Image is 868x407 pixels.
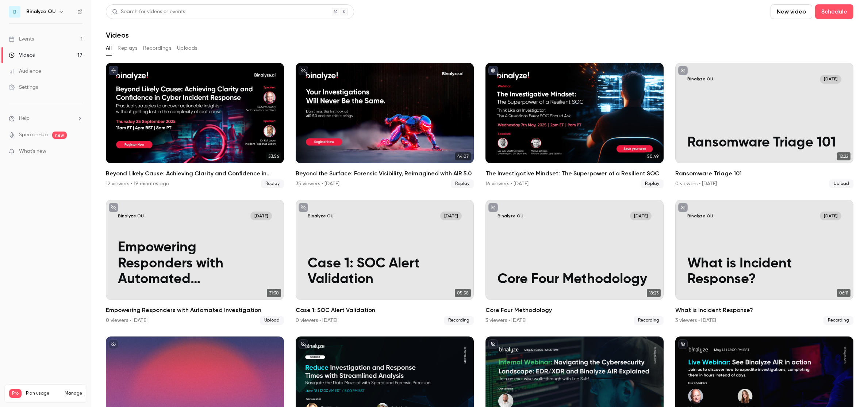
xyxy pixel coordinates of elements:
[823,316,853,325] span: Recording
[675,317,716,324] div: 3 viewers • [DATE]
[675,200,853,325] li: What is Incident Response?
[675,63,853,188] a: Binalyze OU[DATE]Ransomware Triage 10112:22Ransomware Triage 1010 viewers • [DATE]Upload
[109,203,118,212] button: unpublished
[455,289,471,297] span: 05:58
[815,4,853,19] button: Schedule
[9,68,41,75] div: Audience
[675,63,853,188] li: Ransomware Triage 101
[299,66,308,75] button: unpublished
[485,200,664,325] li: Core Four Methodology
[678,203,688,212] button: unpublished
[106,200,284,325] li: Empowering Responders with Automated Investigation
[647,289,661,297] span: 18:23
[143,42,171,54] button: Recordings
[485,63,664,188] li: The Investigative Mindset: The Superpower of a Resilient SOC
[106,169,284,178] h2: Beyond Likely Cause: Achieving Clarity and Confidence in Cyber Incident Response
[52,132,67,139] span: new
[177,42,197,54] button: Uploads
[106,4,853,403] section: Videos
[106,42,112,54] button: All
[109,66,118,75] button: published
[308,256,462,288] p: Case 1: SOC Alert Validation
[630,212,652,220] span: [DATE]
[678,339,688,349] button: unpublished
[19,131,48,139] a: SpeakerHub
[9,115,82,122] li: help-dropdown-opener
[485,306,664,315] h2: Core Four Methodology
[118,240,272,288] p: Empowering Responders with Automated Investigation
[440,212,462,220] span: [DATE]
[106,317,147,324] div: 0 viewers • [DATE]
[26,8,55,15] h6: Binalyze OU
[634,316,664,325] span: Recording
[26,391,60,396] span: Plan usage
[112,8,185,16] div: Search for videos or events
[485,63,664,188] a: 50:49The Investigative Mindset: The Superpower of a Resilient SOC16 viewers • [DATE]Replay
[9,35,34,43] div: Events
[641,179,664,188] span: Replay
[19,115,30,122] span: Help
[687,76,713,82] p: Binalyze OU
[118,213,144,219] p: Binalyze OU
[829,179,853,188] span: Upload
[820,212,841,220] span: [DATE]
[296,169,474,178] h2: Beyond the Surface: Forensic Visibility, Reimagined with AIR 5.0
[296,200,474,325] li: Case 1: SOC Alert Validation
[498,213,523,219] p: Binalyze OU
[296,63,474,188] li: Beyond the Surface: Forensic Visibility, Reimagined with AIR 5.0
[678,66,688,75] button: unpublished
[296,63,474,188] a: 44:07Beyond the Surface: Forensic Visibility, Reimagined with AIR 5.035 viewers • [DATE]Replay
[9,389,22,398] span: Pro
[299,203,308,212] button: unpublished
[837,289,850,297] span: 06:11
[106,200,284,325] a: Binalyze OU[DATE]Empowering Responders with Automated Investigation31:30Empowering Responders wit...
[118,42,137,54] button: Replays
[675,200,853,325] a: Binalyze OU[DATE]What is Incident Response?06:11What is Incident Response?3 viewers • [DATE]Recor...
[106,306,284,315] h2: Empowering Responders with Automated Investigation
[488,203,498,212] button: unpublished
[109,339,118,349] button: unpublished
[250,212,272,220] span: [DATE]
[498,272,652,288] p: Core Four Methodology
[299,339,308,349] button: unpublished
[485,317,526,324] div: 3 viewers • [DATE]
[106,31,129,39] h1: Videos
[820,75,841,84] span: [DATE]
[687,135,842,151] p: Ransomware Triage 101
[308,213,334,219] p: Binalyze OU
[675,169,853,178] h2: Ransomware Triage 101
[645,152,661,160] span: 50:49
[455,152,471,160] span: 44:07
[19,148,46,155] span: What's new
[837,152,850,160] span: 12:22
[687,256,842,288] p: What is Incident Response?
[687,213,713,219] p: Binalyze OU
[9,84,38,91] div: Settings
[9,52,35,59] div: Videos
[261,179,284,188] span: Replay
[444,316,474,325] span: Recording
[267,289,281,297] span: 31:30
[485,200,664,325] a: Binalyze OU[DATE]Core Four Methodology18:23Core Four Methodology3 viewers • [DATE]Recording
[771,4,812,19] button: New video
[675,180,717,187] div: 0 viewers • [DATE]
[451,179,474,188] span: Replay
[65,391,82,396] a: Manage
[296,317,337,324] div: 0 viewers • [DATE]
[106,63,284,188] li: Beyond Likely Cause: Achieving Clarity and Confidence in Cyber Incident Response
[488,339,498,349] button: unpublished
[260,316,284,325] span: Upload
[485,169,664,178] h2: The Investigative Mindset: The Superpower of a Resilient SOC
[106,63,284,188] a: 53:56Beyond Likely Cause: Achieving Clarity and Confidence in Cyber Incident Response12 viewers •...
[296,180,339,187] div: 35 viewers • [DATE]
[488,66,498,75] button: published
[13,8,16,16] span: B
[296,200,474,325] a: Binalyze OU[DATE]Case 1: SOC Alert Validation05:58Case 1: SOC Alert Validation0 viewers • [DATE]R...
[485,180,529,187] div: 16 viewers • [DATE]
[266,152,281,160] span: 53:56
[106,180,169,187] div: 12 viewers • 19 minutes ago
[296,306,474,315] h2: Case 1: SOC Alert Validation
[675,306,853,315] h2: What is Incident Response?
